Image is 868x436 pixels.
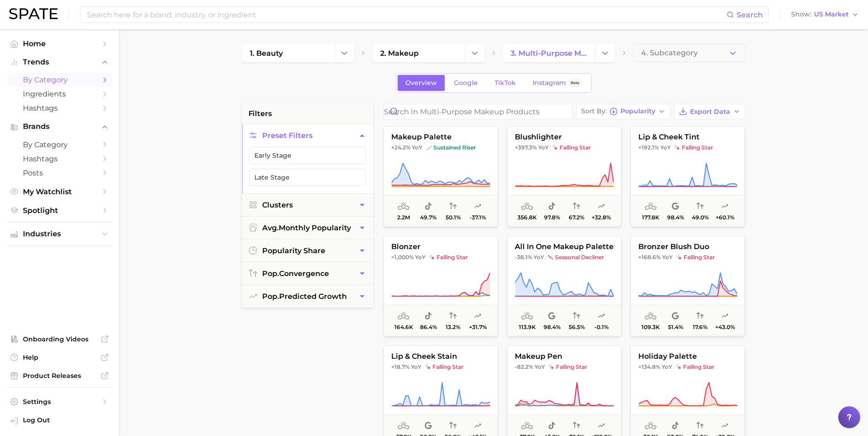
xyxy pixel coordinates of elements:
span: average monthly popularity: Low Popularity [398,311,410,322]
span: falling star [676,254,715,261]
span: Hashtags [23,104,96,112]
a: by Category [7,73,112,87]
abbr: average [262,223,279,232]
span: Onboarding Videos [23,335,96,343]
span: popularity share: Google [425,420,432,431]
a: TikTok [487,75,523,91]
span: popularity predicted growth: Uncertain [474,311,481,322]
span: Ingredients [23,90,96,98]
span: Show [791,12,811,17]
span: +18.7% [391,363,410,370]
a: 3. multi-purpose makeup products [503,44,595,62]
span: sustained riser [426,144,476,151]
a: Settings [7,395,112,409]
img: falling star [676,255,682,260]
span: popularity convergence: Medium Convergence [449,201,457,212]
button: Early Stage [249,147,366,164]
button: blushlighter+397.3% YoYfalling starfalling star356.8k97.8%67.2%+32.8% [507,126,621,227]
a: 2. makeup [372,44,465,62]
a: Onboarding Videos [7,332,112,346]
input: Search here for a brand, industry, or ingredient [86,7,727,22]
span: Spotlight [23,206,96,215]
span: popularity predicted growth: Uncertain [598,420,605,431]
a: Posts [7,166,112,180]
span: Search [737,11,763,19]
a: Hashtags [7,101,112,115]
span: 109.3k [642,324,660,330]
span: average monthly popularity: Very Low Popularity [521,420,533,431]
span: YoY [538,144,549,151]
span: 50.1% [445,214,460,221]
span: falling star [676,363,714,371]
span: popularity share: TikTok [548,201,555,212]
a: Product Releases [7,369,112,383]
span: Home [23,39,96,48]
button: Trends [7,55,112,69]
span: -0.1% [594,324,608,330]
img: falling star [552,145,558,150]
span: popularity share [262,246,325,255]
span: average monthly popularity: Very Low Popularity [645,420,657,431]
span: -38.1% [515,254,532,261]
span: +192.1% [638,144,659,151]
a: Hashtags [7,152,112,166]
img: sustained riser [426,145,431,150]
span: makeup pen [507,352,621,361]
span: Export Data [690,108,730,116]
button: Late Stage [249,169,366,186]
span: +31.7% [469,324,486,330]
button: pop.predicted growth [242,285,373,308]
span: Clusters [262,201,293,209]
span: popularity predicted growth: Uncertain [598,201,605,212]
span: Sort By [581,109,607,114]
span: 164.6k [394,324,413,330]
span: popularity share: TikTok [548,420,555,431]
button: Change Category [595,44,615,62]
span: +397.3% [515,144,537,151]
span: 97.8% [544,214,560,221]
input: Search in multi-purpose makeup products [384,104,572,119]
span: average monthly popularity: Low Popularity [521,201,533,212]
a: Google [446,75,485,91]
span: 49.0% [691,214,708,221]
span: Overview [405,79,437,87]
span: 3. multi-purpose makeup products [511,49,588,58]
span: Brands [23,122,96,131]
button: Industries [7,227,112,241]
span: YoY [534,254,544,261]
span: popularity predicted growth: Very Unlikely [598,311,605,322]
span: popularity convergence: High Convergence [696,420,704,431]
span: +24.2% [391,144,410,151]
span: My Watchlist [23,187,96,196]
span: 4. Subcategory [641,49,698,57]
span: 177.8k [642,214,659,221]
button: avg.monthly popularity [242,217,373,239]
span: +60.1% [715,214,734,221]
span: 67.2% [569,214,584,221]
span: YoY [662,254,673,261]
span: 86.4% [420,324,437,330]
span: Settings [23,398,96,406]
span: average monthly popularity: Low Popularity [645,311,657,322]
span: monthly popularity [262,223,351,232]
span: popularity predicted growth: Likely [721,201,728,212]
span: blonzer [384,243,497,251]
span: Log Out [23,416,104,424]
span: Product Releases [23,372,96,380]
button: pop.convergence [242,262,373,285]
span: popularity share: TikTok [425,201,432,212]
button: Change Category [465,44,485,62]
button: bronzer blush duo+168.6% YoYfalling starfalling star109.3k51.4%17.6%+43.0% [631,236,745,336]
span: popularity convergence: Very Low Convergence [696,311,704,322]
span: popularity share: Google [548,311,555,322]
span: blushlighter [507,133,621,141]
button: makeup palette+24.2% YoYsustained risersustained riser2.2m49.7%50.1%-37.1% [383,126,498,227]
span: makeup palette [384,133,497,141]
span: 56.5% [568,324,584,330]
span: Popularity [620,109,655,114]
span: 49.7% [420,214,437,221]
span: 98.4% [543,324,560,330]
a: 1. beauty [242,44,334,62]
span: average monthly popularity: Low Popularity [521,311,533,322]
span: US Market [814,12,849,17]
